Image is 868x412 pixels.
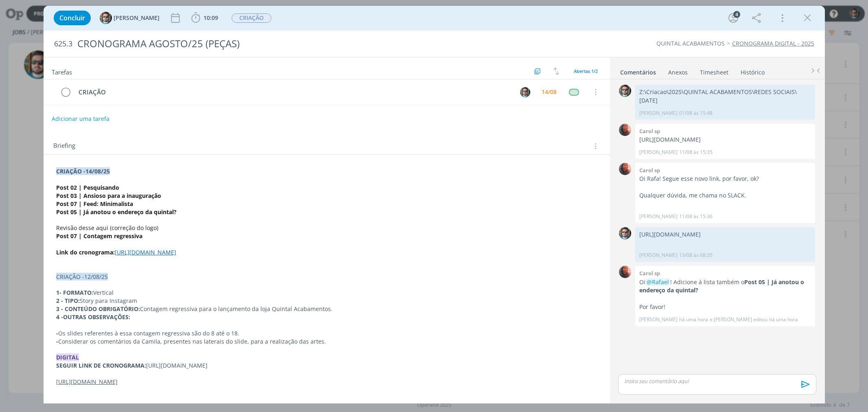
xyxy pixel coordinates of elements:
[619,163,631,175] img: C
[56,224,158,232] span: Revisão desse aqui (correção do logo)
[54,39,72,48] span: 625.3
[56,200,133,208] strong: Post 07 | Feed: Minimalista
[639,191,811,199] p: Qualquer dúvida, me chama no SLACK.
[56,305,140,313] strong: 3 - CONTEÚDO OBRIGATÓRIO:
[679,110,713,117] span: 01/08 às 15:48
[56,362,597,370] p: [URL][DOMAIN_NAME]
[700,65,729,77] a: Timesheet
[679,252,713,259] span: 13/08 às 08:35
[56,289,93,296] strong: 1- FORMATO:
[56,337,597,346] p: Considerar os comentários da Camila, presentes nas laterais do slide, para a realização das artes.
[769,316,798,323] span: há uma hora
[232,13,271,23] span: CRIAÇÃO
[56,297,80,305] strong: 2 - TIPO:
[56,329,58,337] strong: -
[553,68,559,75] img: arrow-down-up.svg
[115,248,176,256] a: [URL][DOMAIN_NAME]
[520,87,530,97] img: R
[679,213,713,220] span: 11/08 às 15:36
[93,289,114,296] span: Vertical
[189,11,220,24] button: 10:09
[542,89,557,95] div: 14/08
[75,87,513,97] div: CRIAÇÃO
[56,208,177,216] strong: Post 05 | Já anotou o endereço da quintal?
[114,15,160,21] span: [PERSON_NAME]
[231,13,272,23] button: CRIAÇÃO
[56,329,597,337] p: Os slides referentes à essa contagem regressiva são do 8 até o 18.
[56,167,110,175] strong: CRIAÇÃO -14/08/25
[727,11,740,24] button: 4
[44,6,825,403] div: dialog
[54,11,91,25] button: Concluir
[679,316,708,323] span: há uma hora
[56,305,597,313] p: Contagem regressiva para o lançamento da loja Quintal Acabamentos.
[56,184,119,191] strong: Post 02 | Pesquisando
[639,230,811,239] p: [URL][DOMAIN_NAME]
[639,316,678,323] p: [PERSON_NAME]
[519,86,531,98] button: R
[710,316,767,323] span: e [PERSON_NAME] editou
[639,149,678,156] p: [PERSON_NAME]
[733,11,740,18] div: 4
[56,273,108,281] span: CRIAÇÃO -12/08/25
[574,68,598,74] span: Abertas 1/2
[52,66,72,76] span: Tarefas
[56,362,146,369] strong: SEGUIR LINK DE CRONOGRAMA:
[639,110,678,117] p: [PERSON_NAME]
[619,124,631,136] img: C
[56,248,115,256] strong: Link do cronograma:
[56,353,79,361] strong: DIGITAL
[639,303,811,311] p: Por favor!
[639,270,660,277] b: Carol sp
[100,12,112,24] img: R
[100,12,160,24] button: R[PERSON_NAME]
[639,167,660,174] b: Carol sp
[619,227,631,239] img: R
[639,88,811,105] p: Z:\Criacao\2025\QUINTAL ACABAMENTOS\REDES SOCIAIS\[DATE]
[639,127,660,135] b: Carol sp
[679,149,713,156] span: 11/08 às 15:35
[619,85,631,97] img: R
[668,68,688,77] div: Anexos
[647,278,669,286] span: @Rafael
[620,65,656,77] a: Comentários
[740,65,765,77] a: Histórico
[639,278,811,295] p: Oi ! Adicione à lista também o
[56,313,130,321] strong: 4 -OUTRAS OBSERVAÇÕES:
[656,39,725,47] a: QUINTAL ACABAMENTOS
[639,213,678,220] p: [PERSON_NAME]
[56,192,161,199] strong: Post 03 | Ansioso para a inauguração
[619,266,631,278] img: C
[639,278,804,294] strong: Post 05 | Já anotou o endereço da quintal?
[59,15,85,21] span: Concluir
[639,252,678,259] p: [PERSON_NAME]
[74,34,494,54] div: CRONOGRAMA AGOSTO/25 (PEÇAS)
[56,337,58,345] strong: -
[639,136,811,144] p: [URL][DOMAIN_NAME]
[51,112,110,126] button: Adicionar uma tarefa
[732,39,814,47] a: CRONOGRAMA DIGITAL - 2025
[639,175,811,183] p: Oi Rafa! Segue esse novo link, por favor, ok?
[56,378,118,386] u: [URL][DOMAIN_NAME]
[53,141,75,151] span: Briefing
[56,297,597,305] p: Story para Instagram
[203,14,218,22] span: 10:09
[56,232,142,240] strong: Post 07 | Contagem regressiva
